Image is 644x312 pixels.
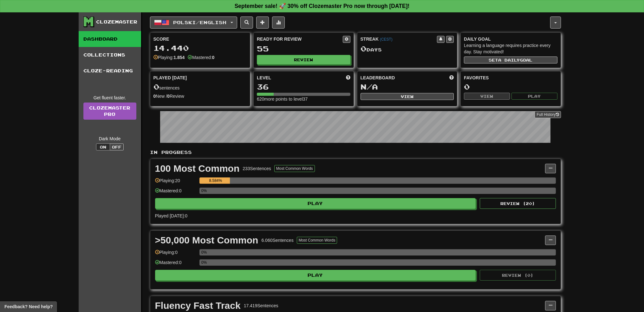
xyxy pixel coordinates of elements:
[153,82,159,91] span: 0
[380,37,393,42] a: (CEST)
[297,237,337,244] button: Most Common Words
[274,165,315,172] button: Most Common Words
[155,259,196,270] div: Mastered: 0
[155,213,187,218] span: Played [DATE]: 0
[361,75,395,81] span: Leaderboard
[257,36,343,42] div: Ready for Review
[201,177,230,184] div: 8.584%
[153,75,187,81] span: Played [DATE]
[83,103,136,120] a: ClozemasterPro
[79,31,141,47] a: Dashboard
[79,63,141,79] a: Cloze-Reading
[257,55,350,64] button: Review
[153,36,247,42] div: Score
[153,83,247,91] div: sentences
[188,54,214,61] div: Mastered:
[235,3,410,9] strong: September sale! 🚀 30% off Clozemaster Pro now through [DATE]!
[155,177,196,188] div: Playing: 20
[155,301,241,310] div: Fluency Fast Track
[243,165,271,172] div: 233 Sentences
[361,36,437,42] div: Streak
[257,83,350,91] div: 36
[361,93,454,100] button: View
[361,44,367,53] span: 0
[150,17,237,29] button: Polski/English
[261,237,293,243] div: 6.060 Sentences
[244,302,278,309] div: 17.419 Sentences
[361,82,378,91] span: N/A
[498,58,520,62] span: a daily
[212,55,215,60] strong: 0
[155,198,476,209] button: Play
[153,54,185,61] div: Playing:
[155,236,258,245] div: >50,000 Most Common
[167,94,170,99] strong: 0
[153,44,247,52] div: 14.440
[257,75,271,81] span: Level
[4,303,53,310] span: Open feedback widget
[155,164,240,173] div: 100 Most Common
[464,75,557,81] div: Favorites
[150,149,561,156] p: In Progress
[535,111,561,118] button: Full History
[83,95,136,101] div: Get fluent faster.
[83,136,136,142] div: Dark Mode
[173,20,226,25] span: Polski / English
[464,93,510,100] button: View
[480,270,556,281] button: Review (0)
[361,45,454,53] div: Day s
[464,56,557,63] button: Seta dailygoal
[110,143,124,150] button: Off
[480,198,556,209] button: Review (20)
[464,42,557,55] div: Learning a language requires practice every day. Stay motivated!
[257,96,350,102] div: 620 more points to level 37
[155,270,476,281] button: Play
[79,47,141,63] a: Collections
[155,188,196,198] div: Mastered: 0
[153,93,247,99] div: New / Review
[155,249,196,260] div: Playing: 0
[240,17,253,29] button: Search sentences
[153,94,156,99] strong: 0
[464,83,557,91] div: 0
[464,36,557,42] div: Daily Goal
[511,93,557,100] button: Play
[173,55,185,60] strong: 1.854
[96,19,137,25] div: Clozemaster
[96,143,110,150] button: On
[256,17,269,29] button: Add sentence to collection
[272,17,285,29] button: More stats
[346,75,350,81] span: Score more points to level up
[449,75,454,81] span: This week in points, UTC
[257,45,350,53] div: 55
